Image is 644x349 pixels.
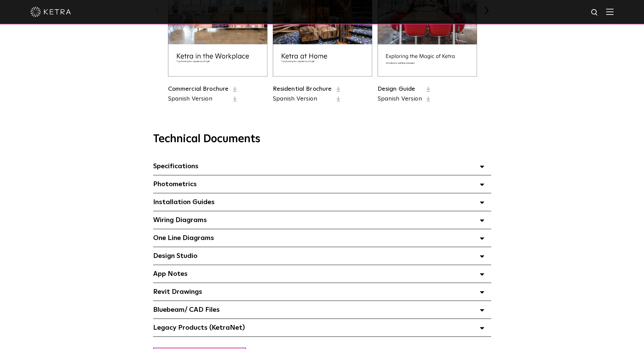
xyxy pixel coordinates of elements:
span: App Notes [153,270,188,277]
a: Spanish Version [168,95,229,103]
span: Photometrics [153,181,197,188]
span: Installation Guides [153,199,215,205]
h3: Technical Documents [153,133,491,146]
span: Revit Drawings [153,288,202,295]
a: Design Guide [378,86,415,92]
span: Wiring Diagrams [153,217,207,223]
span: Design Studio [153,253,197,259]
span: One Line Diagrams [153,235,214,241]
img: search icon [591,8,599,17]
a: Commercial Brochure [168,86,229,92]
span: Legacy Products (KetraNet) [153,324,245,331]
img: Hamburger%20Nav.svg [606,8,614,15]
a: Residential Brochure [273,86,332,92]
span: Bluebeam/ CAD Files [153,306,220,313]
img: ketra-logo-2019-white [30,7,71,17]
a: Spanish Version [378,95,422,103]
span: Specifications [153,163,198,170]
a: Spanish Version [273,95,332,103]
